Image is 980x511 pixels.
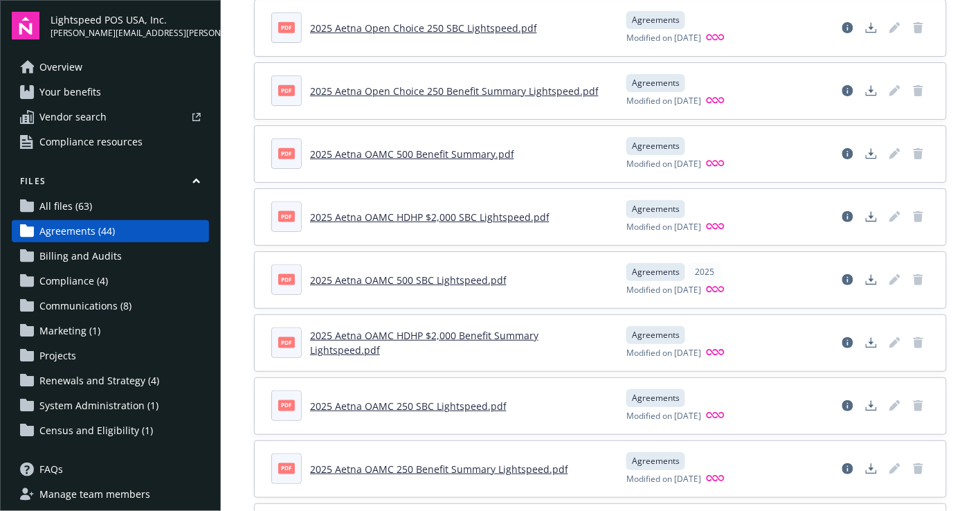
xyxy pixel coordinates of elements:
[12,370,209,392] a: Renewals and Strategy (4)
[278,400,295,411] span: pdf
[837,206,859,228] a: View file details
[632,77,680,89] span: Agreements
[884,269,906,291] span: Edit document
[278,463,295,474] span: pdf
[632,203,680,215] span: Agreements
[39,195,92,217] span: All files (63)
[39,81,101,103] span: Your benefits
[310,147,514,161] a: 2025 Aetna OAMC 500 Benefit Summary.pdf
[626,32,701,45] span: Modified on [DATE]
[310,21,537,35] a: 2025 Aetna Open Choice 250 SBC Lightspeed.pdf
[39,131,143,153] span: Compliance resources
[39,320,100,342] span: Marketing (1)
[907,17,929,39] span: Delete document
[12,345,209,367] a: Projects
[39,245,122,267] span: Billing and Audits
[278,148,295,159] span: pdf
[39,458,63,481] span: FAQs
[884,458,906,480] span: Edit document
[12,320,209,342] a: Marketing (1)
[278,337,295,348] span: pdf
[39,420,153,442] span: Census and Eligibility (1)
[39,370,159,392] span: Renewals and Strategy (4)
[884,206,906,228] span: Edit document
[632,392,680,404] span: Agreements
[12,131,209,153] a: Compliance resources
[907,143,929,165] span: Delete document
[12,220,209,242] a: Agreements (44)
[907,206,929,228] span: Delete document
[907,269,929,291] span: Delete document
[39,295,131,317] span: Communications (8)
[884,80,906,102] span: Edit document
[907,80,929,102] span: Delete document
[39,395,158,417] span: System Administration (1)
[626,473,701,486] span: Modified on [DATE]
[860,206,882,228] a: Download document
[860,17,882,39] a: Download document
[837,143,859,165] a: View file details
[51,27,209,39] span: [PERSON_NAME][EMAIL_ADDRESS][PERSON_NAME][DOMAIN_NAME]
[278,22,295,33] span: pdf
[837,458,859,480] a: View file details
[884,17,906,39] span: Edit document
[51,12,209,27] span: Lightspeed POS USA, Inc.
[39,56,82,78] span: Overview
[278,274,295,285] span: pdf
[12,395,209,417] a: System Administration (1)
[632,329,680,341] span: Agreements
[12,295,209,317] a: Communications (8)
[884,143,906,165] span: Edit document
[310,463,568,476] a: 2025 Aetna OAMC 250 Benefit Summary Lightspeed.pdf
[12,195,209,217] a: All files (63)
[626,284,701,297] span: Modified on [DATE]
[632,140,680,152] span: Agreements
[278,211,295,222] span: pdf
[860,332,882,354] a: Download document
[837,17,859,39] a: View file details
[688,263,721,281] div: 2025
[39,220,115,242] span: Agreements (44)
[12,175,209,192] button: Files
[12,106,209,128] a: Vendor search
[860,143,882,165] a: Download document
[12,270,209,292] a: Compliance (4)
[12,483,209,505] a: Manage team members
[860,80,882,102] a: Download document
[860,269,882,291] a: Download document
[310,210,550,224] a: 2025 Aetna OAMC HDHP $2,000 SBC Lightspeed.pdf
[884,395,906,417] a: Edit document
[12,458,209,481] a: FAQs
[626,95,701,108] span: Modified on [DATE]
[626,158,701,171] span: Modified on [DATE]
[884,332,906,354] span: Edit document
[310,84,599,98] a: 2025 Aetna Open Choice 250 Benefit Summary Lightspeed.pdf
[39,270,108,292] span: Compliance (4)
[860,458,882,480] a: Download document
[632,266,680,278] span: Agreements
[626,347,701,360] span: Modified on [DATE]
[837,395,859,417] a: View file details
[310,400,507,413] a: 2025 Aetna OAMC 250 SBC Lightspeed.pdf
[907,395,929,417] a: Delete document
[837,269,859,291] a: View file details
[12,81,209,103] a: Your benefits
[907,332,929,354] span: Delete document
[12,56,209,78] a: Overview
[12,12,39,39] img: navigator-logo.svg
[626,410,701,423] span: Modified on [DATE]
[310,274,507,287] a: 2025 Aetna OAMC 500 SBC Lightspeed.pdf
[51,12,209,39] button: Lightspeed POS USA, Inc.[PERSON_NAME][EMAIL_ADDRESS][PERSON_NAME][DOMAIN_NAME]
[626,221,701,234] span: Modified on [DATE]
[907,458,929,480] span: Delete document
[12,420,209,442] a: Census and Eligibility (1)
